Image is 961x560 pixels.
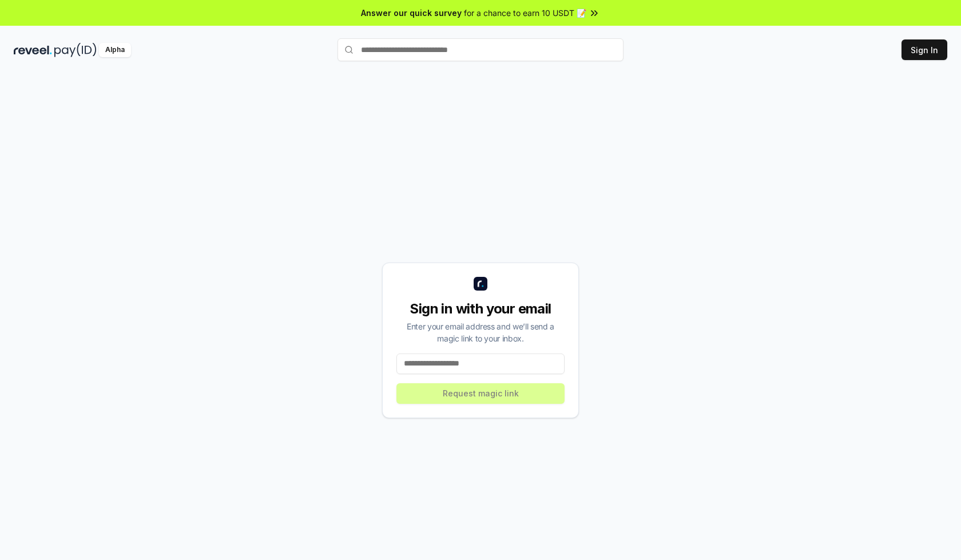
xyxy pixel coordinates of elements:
[99,43,131,57] div: Alpha
[54,43,97,57] img: pay_id
[396,300,565,318] div: Sign in with your email
[14,43,52,57] img: reveel_dark
[464,7,586,19] span: for a chance to earn 10 USDT 📝
[396,320,565,344] div: Enter your email address and we’ll send a magic link to your inbox.
[474,277,487,291] img: logo_small
[361,7,462,19] span: Answer our quick survey
[902,39,947,60] button: Sign In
